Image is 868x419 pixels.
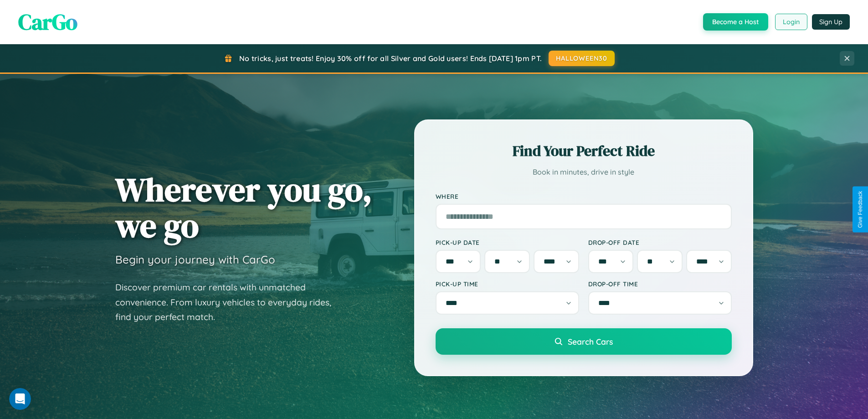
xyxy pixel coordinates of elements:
[115,253,275,266] h3: Begin your journey with CarGo
[549,51,615,66] button: HALLOWEEN30
[115,280,343,325] p: Discover premium car rentals with unmatched convenience. From luxury vehicles to everyday rides, ...
[857,191,863,228] div: Give Feedback
[436,192,732,200] label: Where
[18,7,77,37] span: CarGo
[436,141,732,161] h2: Find Your Perfect Ride
[588,280,732,288] label: Drop-off Time
[588,238,732,246] label: Drop-off Date
[436,328,732,355] button: Search Cars
[436,280,579,288] label: Pick-up Time
[812,14,850,30] button: Sign Up
[775,14,807,30] button: Login
[436,166,732,179] p: Book in minutes, drive in style
[703,13,768,31] button: Become a Host
[568,336,613,347] span: Search Cars
[115,171,372,243] h1: Wherever you go, we go
[239,54,542,63] span: No tricks, just treats! Enjoy 30% off for all Silver and Gold users! Ends [DATE] 1pm PT.
[436,238,579,246] label: Pick-up Date
[9,388,31,410] iframe: Intercom live chat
